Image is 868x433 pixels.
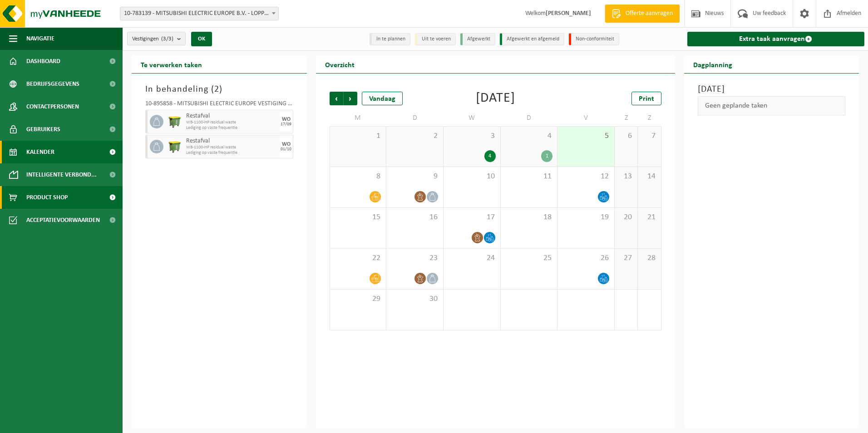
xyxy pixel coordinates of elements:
[391,212,439,222] span: 16
[638,110,661,126] td: Z
[642,172,656,182] span: 14
[26,209,100,231] span: Acceptatievoorwaarden
[26,73,79,95] span: Bedrijfsgegevens
[335,212,382,222] span: 15
[186,145,277,150] span: WB-1100-HP residual waste
[642,212,656,222] span: 21
[698,96,846,115] div: Geen geplande taken
[26,27,54,50] span: Navigatie
[362,92,403,105] div: Vandaag
[642,131,656,141] span: 7
[619,172,633,182] span: 13
[186,150,277,156] span: Lediging op vaste frequentie
[335,172,382,182] span: 8
[282,142,291,147] div: WO
[631,92,661,105] a: Print
[186,125,277,131] span: Lediging op vaste frequentie
[448,131,496,141] span: 3
[132,55,211,73] h2: Te verwerken taken
[168,115,182,128] img: WB-1100-HPE-GN-50
[391,172,439,182] span: 9
[687,32,865,46] a: Extra taak aanvragen
[335,253,382,263] span: 22
[501,110,558,126] td: D
[330,92,343,105] span: Vorige
[476,92,515,105] div: [DATE]
[505,131,553,141] span: 4
[145,101,293,110] div: 10-895858 - MITSUBISHI ELECTRIC EUROPE VESTIGING TERNAT - TERNAT
[615,110,638,126] td: Z
[26,163,97,186] span: Intelligente verbond...
[698,83,846,96] h3: [DATE]
[132,32,173,46] span: Vestigingen
[26,118,60,141] span: Gebruikers
[569,33,619,45] li: Non-conformiteit
[619,131,633,141] span: 6
[562,131,610,141] span: 5
[619,212,633,222] span: 20
[282,117,291,122] div: WO
[623,9,675,18] span: Offerte aanvragen
[186,120,277,125] span: WB-1100-HP residual waste
[186,138,277,145] span: Restafval
[484,150,496,162] div: 4
[335,294,382,304] span: 29
[26,50,60,73] span: Dashboard
[127,32,186,45] button: Vestigingen(3/3)
[505,253,553,263] span: 25
[557,110,615,126] td: V
[344,92,357,105] span: Volgende
[448,253,496,263] span: 24
[26,141,54,163] span: Kalender
[684,55,741,73] h2: Dagplanning
[145,83,293,96] h3: In behandeling ( )
[460,33,495,45] li: Afgewerkt
[562,253,610,263] span: 26
[120,7,279,20] span: 10-783139 - MITSUBISHI ELECTRIC EUROPE B.V. - LOPPEM
[168,140,182,153] img: WB-1100-HPE-GN-50
[281,122,291,127] div: 17/09
[26,186,68,209] span: Product Shop
[26,95,79,118] span: Contactpersonen
[500,33,564,45] li: Afgewerkt en afgemeld
[619,253,633,263] span: 27
[214,85,219,94] span: 2
[386,110,444,126] td: D
[335,131,382,141] span: 1
[186,113,277,120] span: Restafval
[161,36,173,42] count: (3/3)
[391,131,439,141] span: 2
[448,212,496,222] span: 17
[330,110,387,126] td: M
[639,95,654,103] span: Print
[505,212,553,222] span: 18
[370,33,410,45] li: In te plannen
[415,33,456,45] li: Uit te voeren
[505,172,553,182] span: 11
[281,147,291,152] div: 01/10
[391,294,439,304] span: 30
[546,10,591,17] strong: [PERSON_NAME]
[391,253,439,263] span: 23
[605,5,680,23] a: Offerte aanvragen
[444,110,501,126] td: W
[316,55,364,73] h2: Overzicht
[541,150,552,162] div: 1
[120,7,278,20] span: 10-783139 - MITSUBISHI ELECTRIC EUROPE B.V. - LOPPEM
[562,212,610,222] span: 19
[562,172,610,182] span: 12
[448,172,496,182] span: 10
[642,253,656,263] span: 28
[191,32,212,46] button: OK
